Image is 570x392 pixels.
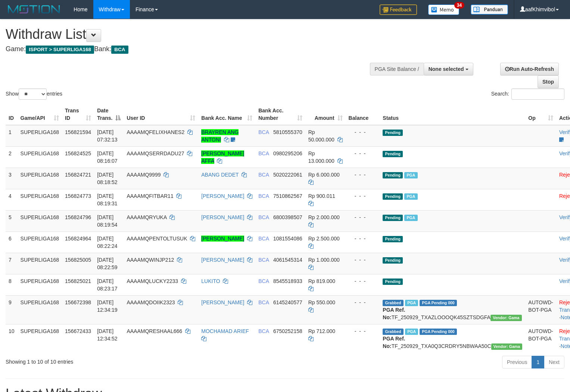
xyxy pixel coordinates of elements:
[18,104,62,125] th: Game/API: activate to sort column ascending
[490,315,522,321] span: Vendor URL: https://trx31.1velocity.biz
[127,328,182,334] span: AAAAMQRESHAAL666
[349,214,377,221] div: - - -
[6,295,18,324] td: 9
[6,324,18,353] td: 10
[201,257,244,263] a: [PERSON_NAME]
[383,130,403,136] span: Pending
[491,343,523,350] span: Vendor URL: https://trx31.1velocity.biz
[349,256,377,264] div: - - -
[258,236,269,242] span: BCA
[127,150,184,156] span: AAAAMQSERRDADU27
[127,257,174,263] span: AAAAMQWINJP212
[383,279,403,285] span: Pending
[18,295,62,324] td: SUPERLIGA168
[404,193,417,200] span: Marked by aafnonsreyleab
[380,4,417,15] img: Feedback.jpg
[18,274,62,295] td: SUPERLIGA168
[97,129,118,143] span: [DATE] 07:32:13
[6,46,373,53] h4: Game: Bank:
[97,278,118,292] span: [DATE] 08:23:17
[255,104,305,125] th: Bank Acc. Number: activate to sort column ascending
[258,299,269,305] span: BCA
[380,104,525,125] th: Status
[349,299,377,306] div: - - -
[305,104,346,125] th: Amount: activate to sort column ascending
[405,329,418,335] span: Marked by aafsoycanthlai
[308,299,335,305] span: Rp 550.000
[383,236,403,242] span: Pending
[349,192,377,200] div: - - -
[428,4,460,15] img: Button%20Memo.svg
[201,172,239,178] a: ABANG DEDET
[65,193,91,199] span: 156824773
[308,236,340,242] span: Rp 2.500.000
[65,328,91,334] span: 156672433
[544,356,564,368] a: Next
[349,171,377,178] div: - - -
[6,104,18,125] th: ID
[273,193,302,199] span: Copy 7510862567 to clipboard
[258,278,269,284] span: BCA
[65,172,91,178] span: 156824721
[383,172,403,178] span: Pending
[525,324,556,353] td: AUTOWD-BOT-PGA
[491,88,564,100] label: Search:
[201,278,220,284] a: LUKITO
[127,299,175,305] span: AAAAMQDOIIK2323
[201,150,244,164] a: [PERSON_NAME] AFFA
[97,299,118,313] span: [DATE] 12:34:19
[127,129,184,135] span: AAAAMQFELIXHANES2
[420,300,457,306] span: PGA Pending
[273,257,302,263] span: Copy 4061545314 to clipboard
[201,214,244,220] a: [PERSON_NAME]
[383,300,404,306] span: Grabbed
[424,63,473,75] button: None selected
[380,324,525,353] td: TF_250929_TXA0Q3CRDRY5NBWAA50C
[308,257,340,263] span: Rp 1.000.000
[65,129,91,135] span: 156821594
[127,214,166,220] span: AAAAMQRYUKA
[97,193,118,206] span: [DATE] 08:19:31
[6,274,18,295] td: 8
[349,235,377,242] div: - - -
[97,257,118,270] span: [DATE] 08:22:59
[258,172,269,178] span: BCA
[273,172,302,178] span: Copy 5020222061 to clipboard
[97,236,118,249] span: [DATE] 08:22:24
[6,355,232,365] div: Showing 1 to 10 of 10 entries
[18,231,62,253] td: SUPERLIGA168
[62,104,94,125] th: Trans ID: activate to sort column ascending
[525,295,556,324] td: AUTOWD-BOT-PGA
[405,300,418,306] span: Marked by aafsoycanthlai
[18,125,62,147] td: SUPERLIGA168
[308,214,340,220] span: Rp 2.000.000
[500,63,559,75] a: Run Auto-Refresh
[525,104,556,125] th: Op: activate to sort column ascending
[383,329,404,335] span: Grabbed
[127,193,173,199] span: AAAAMQFITBAR11
[308,172,340,178] span: Rp 6.000.000
[420,329,457,335] span: PGA Pending
[308,129,334,143] span: Rp 50.000.000
[273,236,302,242] span: Copy 1081554086 to clipboard
[471,4,508,15] img: panduan.png
[258,328,269,334] span: BCA
[127,236,187,242] span: AAAAMQPENTOLTUSUK
[273,214,302,220] span: Copy 6800398507 to clipboard
[258,150,269,156] span: BCA
[258,193,269,199] span: BCA
[201,328,249,334] a: MOCHAMAD ARIEF
[258,214,269,220] span: BCA
[111,46,128,54] span: BCA
[308,150,334,164] span: Rp 13.000.000
[18,168,62,189] td: SUPERLIGA168
[6,125,18,147] td: 1
[97,150,118,164] span: [DATE] 08:16:07
[511,88,564,100] input: Search:
[201,193,244,199] a: [PERSON_NAME]
[308,328,335,334] span: Rp 712.000
[273,299,302,305] span: Copy 6145240577 to clipboard
[532,356,544,368] a: 1
[273,129,302,135] span: Copy 5810555370 to clipboard
[97,214,118,228] span: [DATE] 08:19:54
